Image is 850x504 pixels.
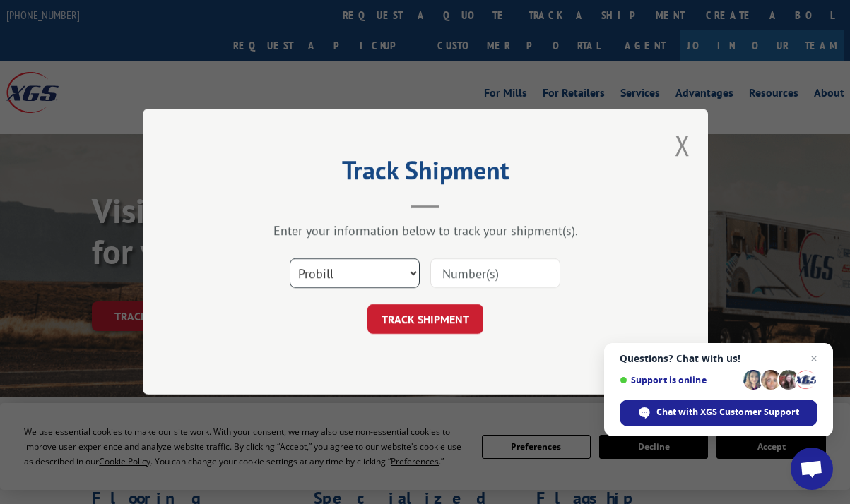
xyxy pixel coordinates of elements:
[620,400,817,426] div: Chat with XGS Customer Support
[213,160,637,187] h2: Track Shipment
[213,223,637,239] div: Enter your information below to track your shipment(s).
[675,126,690,164] button: Close modal
[367,305,483,335] button: TRACK SHIPMENT
[620,353,817,364] span: Questions? Chat with us!
[791,448,833,490] div: Open chat
[620,375,738,385] span: Support is online
[430,259,560,289] input: Number(s)
[656,406,799,419] span: Chat with XGS Customer Support
[805,350,822,367] span: Close chat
